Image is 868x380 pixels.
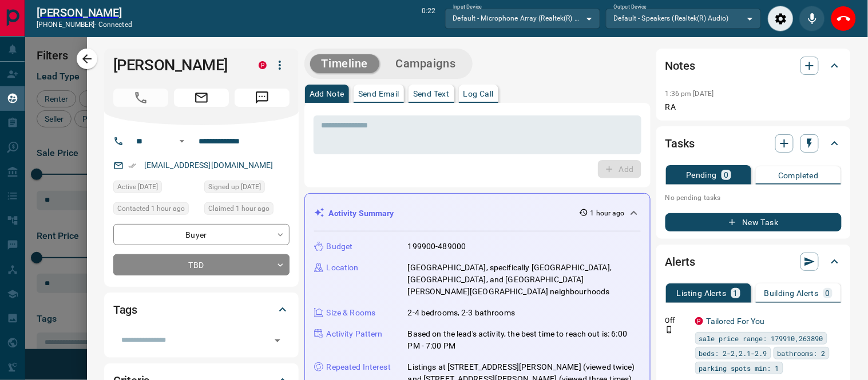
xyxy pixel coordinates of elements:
p: Activity Summary [329,207,394,219]
div: Mon Aug 18 2025 [204,202,290,218]
span: Contacted 1 hour ago [117,203,185,214]
p: Send Email [358,90,399,98]
p: Pending [686,171,717,179]
div: property.ca [259,61,267,69]
p: Building Alerts [764,289,819,297]
p: Add Note [310,90,344,98]
div: Mute [799,6,825,31]
span: bathrooms: 2 [778,347,826,359]
button: Open [175,134,189,148]
div: Mon Aug 18 2025 [113,202,199,218]
h2: Tasks [665,134,695,153]
label: Input Device [453,3,482,11]
p: [GEOGRAPHIC_DATA], specifically [GEOGRAPHIC_DATA], [GEOGRAPHIC_DATA], and [GEOGRAPHIC_DATA][PERSO... [408,262,641,298]
button: Timeline [310,54,380,73]
div: Tags [113,296,290,323]
span: connected [98,21,132,29]
h1: [PERSON_NAME] [113,56,241,74]
p: 0 [826,289,830,297]
p: 2-4 bedrooms, 2-3 bathrooms [408,307,516,319]
a: [EMAIL_ADDRESS][DOMAIN_NAME] [144,161,274,170]
p: Based on the lead's activity, the best time to reach out is: 6:00 PM - 7:00 PM [408,328,641,352]
div: Tasks [665,130,842,157]
p: 1 hour ago [590,208,625,218]
div: Fri Aug 15 2025 [204,181,290,197]
p: Activity Pattern [327,328,383,340]
div: Buyer [113,224,290,245]
span: Message [235,89,290,107]
div: Alerts [665,248,842,275]
div: property.ca [695,317,703,325]
span: beds: 2-2,2.1-2.9 [699,347,767,359]
span: Call [113,89,168,107]
div: Notes [665,52,842,79]
div: End Call [831,6,857,31]
p: Budget [327,241,353,253]
span: sale price range: 179910,263890 [699,333,823,344]
p: Log Call [463,90,494,98]
p: 0:22 [422,6,435,31]
button: Campaigns [384,54,467,73]
h2: Alerts [665,253,695,271]
p: No pending tasks [665,189,842,206]
span: parking spots min: 1 [699,362,779,374]
p: 1 [734,289,738,297]
p: Repeated Interest [327,361,391,373]
span: Signed up [DATE] [208,181,261,193]
p: [PHONE_NUMBER] - [37,19,132,30]
span: Claimed 1 hour ago [208,203,269,214]
p: RA [665,101,842,113]
a: Tailored For You [707,317,765,326]
p: Send Text [413,90,450,98]
p: 1:36 pm [DATE] [665,90,714,98]
button: New Task [665,213,842,231]
svg: Email Verified [128,162,136,170]
h2: Notes [665,57,695,75]
div: Activity Summary1 hour ago [314,203,641,224]
div: TBD [113,254,290,275]
p: Completed [778,171,819,179]
svg: Push Notification Only [665,326,673,334]
span: Email [174,89,229,107]
p: Off [665,315,688,326]
p: Location [327,262,359,274]
p: 199900-489000 [408,241,466,253]
p: Size & Rooms [327,307,376,319]
p: Listing Alerts [677,289,727,297]
p: 0 [724,171,728,179]
h2: [PERSON_NAME] [37,6,132,19]
button: Open [269,333,286,349]
span: Active [DATE] [117,181,158,193]
h2: Tags [113,301,137,319]
div: Default - Speakers (Realtek(R) Audio) [606,9,761,28]
div: Default - Microphone Array (Realtek(R) Audio) [445,9,600,28]
div: Audio Settings [768,6,794,31]
label: Output Device [614,3,647,11]
div: Fri Aug 15 2025 [113,181,199,197]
